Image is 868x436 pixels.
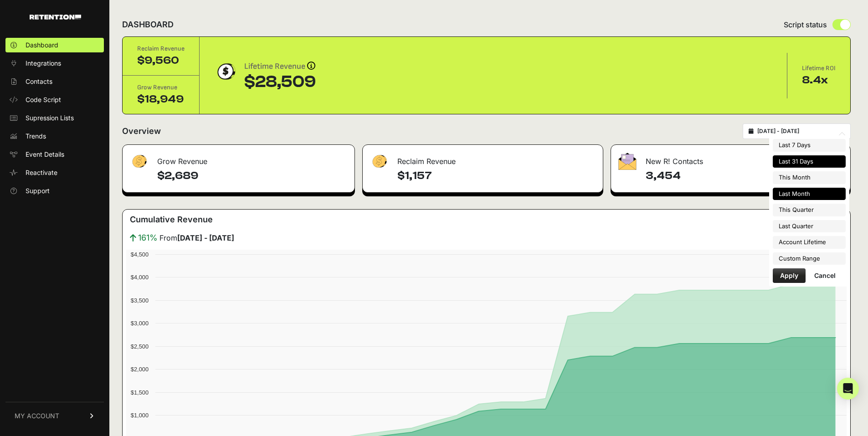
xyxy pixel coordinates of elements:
li: Last 31 Days [773,155,846,168]
text: $1,000 [131,412,149,419]
span: 161% [138,231,158,244]
strong: [DATE] - [DATE] [177,233,234,242]
div: Reclaim Revenue [137,44,185,53]
span: Integrations [26,59,61,68]
button: Cancel [807,268,843,283]
div: $18,949 [137,92,185,107]
div: New R! Contacts [611,145,850,172]
span: Code Script [26,95,61,104]
h4: $2,689 [157,169,347,183]
a: Support [5,184,104,198]
li: Account Lifetime [773,236,846,249]
span: Support [26,186,50,195]
a: Event Details [5,147,104,162]
div: 8.4x [802,73,836,87]
a: Reactivate [5,165,104,180]
text: $4,000 [131,274,149,281]
div: $28,509 [244,73,316,91]
h4: 3,454 [646,169,843,183]
a: MY ACCOUNT [5,402,104,430]
span: Contacts [26,77,52,86]
img: dollar-coin-05c43ed7efb7bc0c12610022525b4bbbb207c7efeef5aecc26f025e68dcafac9.png [214,60,237,83]
h2: DASHBOARD [122,18,174,31]
text: $1,500 [131,389,149,396]
div: $9,560 [137,53,185,68]
span: Dashboard [26,41,58,50]
span: Script status [784,19,827,30]
li: Custom Range [773,252,846,265]
li: Last 7 Days [773,139,846,152]
a: Integrations [5,56,104,71]
img: fa-dollar-13500eef13a19c4ab2b9ed9ad552e47b0d9fc28b02b83b90ba0e00f96d6372e9.png [370,153,388,170]
a: Supression Lists [5,111,104,125]
a: Code Script [5,92,104,107]
a: Dashboard [5,38,104,52]
h2: Overview [122,125,161,138]
span: MY ACCOUNT [15,411,59,421]
a: Contacts [5,74,104,89]
div: Grow Revenue [137,83,185,92]
li: This Month [773,171,846,184]
div: Lifetime Revenue [244,60,316,73]
span: Supression Lists [26,113,74,123]
h3: Cumulative Revenue [130,213,213,226]
button: Apply [773,268,806,283]
div: Reclaim Revenue [363,145,603,172]
img: fa-envelope-19ae18322b30453b285274b1b8af3d052b27d846a4fbe8435d1a52b978f639a2.png [618,153,637,170]
text: $2,500 [131,343,149,350]
div: Lifetime ROI [802,64,836,73]
text: $4,500 [131,251,149,258]
div: Open Intercom Messenger [837,378,859,400]
li: This Quarter [773,204,846,216]
text: $3,500 [131,297,149,304]
span: Event Details [26,150,64,159]
img: fa-dollar-13500eef13a19c4ab2b9ed9ad552e47b0d9fc28b02b83b90ba0e00f96d6372e9.png [130,153,148,170]
span: Reactivate [26,168,57,177]
li: Last Quarter [773,220,846,233]
img: Retention.com [30,15,81,20]
text: $3,000 [131,320,149,327]
h4: $1,157 [397,169,596,183]
div: Grow Revenue [123,145,354,172]
a: Trends [5,129,104,144]
span: Trends [26,132,46,141]
li: Last Month [773,188,846,200]
text: $2,000 [131,366,149,373]
span: From [159,232,234,243]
